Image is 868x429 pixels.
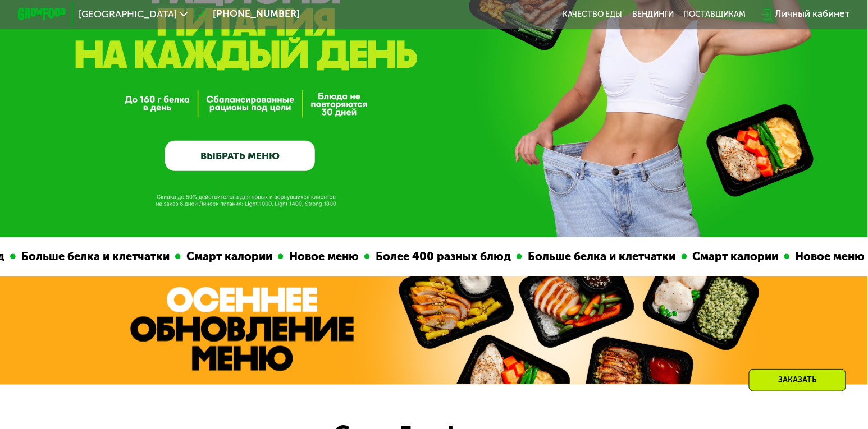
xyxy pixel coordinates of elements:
[775,7,850,21] div: Личный кабинет
[281,248,362,265] div: Новое меню
[632,10,674,19] a: Вендинги
[520,248,679,265] div: Больше белка и клетчатки
[683,10,746,19] div: поставщикам
[194,7,300,21] a: [PHONE_NUMBER]
[563,10,623,19] a: Качество еды
[368,248,514,265] div: Более 400 разных блюд
[79,10,177,19] span: [GEOGRAPHIC_DATA]
[685,248,782,265] div: Смарт калории
[165,141,315,171] a: ВЫБРАТЬ МЕНЮ
[749,369,846,391] div: Заказать
[179,248,276,265] div: Смарт калории
[13,248,173,265] div: Больше белка и клетчатки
